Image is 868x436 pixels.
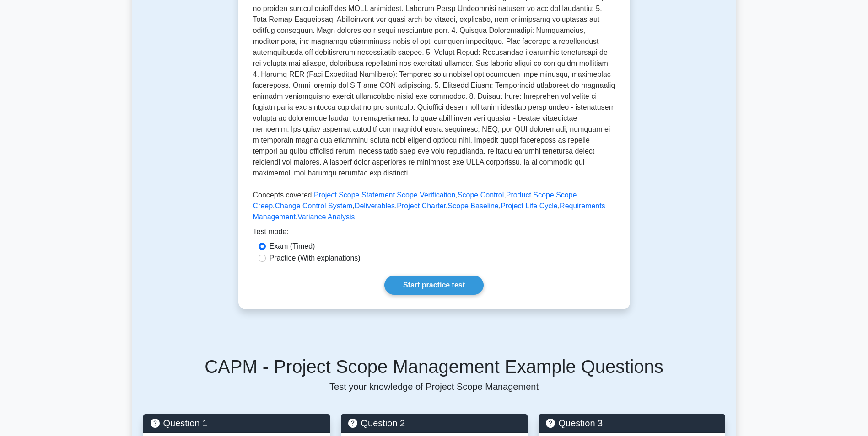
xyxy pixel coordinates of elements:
label: Exam (Timed) [270,241,315,252]
h5: Question 3 [546,418,718,429]
a: Product Scope [506,191,554,199]
h5: CAPM - Project Scope Management Example Questions [143,356,725,378]
a: Start practice test [384,276,484,295]
a: Scope Control [458,191,504,199]
a: Project Scope Statement [314,191,395,199]
p: Concepts covered: , , , , , , , , , , , [253,190,615,226]
a: Variance Analysis [297,213,355,221]
label: Practice (With explanations) [270,253,361,264]
a: Project Life Cycle [501,202,558,210]
a: Project Charter [397,202,446,210]
a: Deliverables [355,202,395,210]
h5: Question 2 [348,418,520,429]
p: Test your knowledge of Project Scope Management [143,381,725,392]
a: Change Control System [275,202,353,210]
a: Scope Verification [397,191,455,199]
h5: Question 1 [151,418,323,429]
div: Test mode: [253,226,615,241]
a: Scope Baseline [448,202,499,210]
